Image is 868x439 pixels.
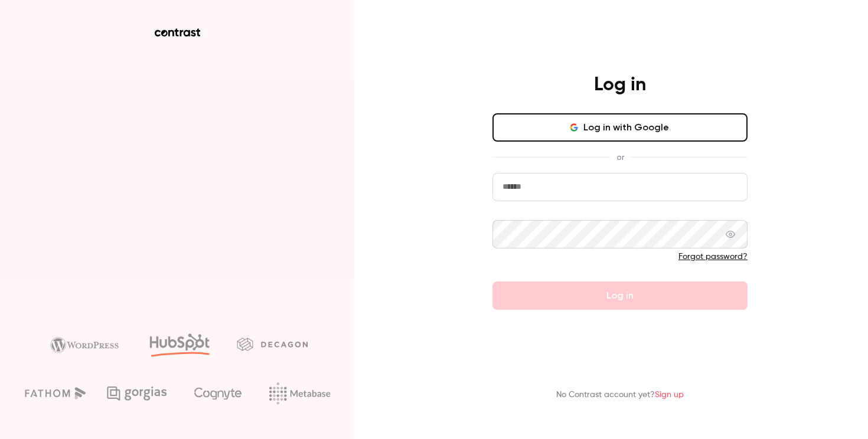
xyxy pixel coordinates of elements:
a: Forgot password? [678,253,748,261]
button: Log in with Google [492,113,748,142]
p: No Contrast account yet? [556,389,684,401]
h4: Log in [594,73,646,97]
img: decagon [237,338,308,350]
span: or [611,151,630,163]
a: Sign up [655,391,684,399]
